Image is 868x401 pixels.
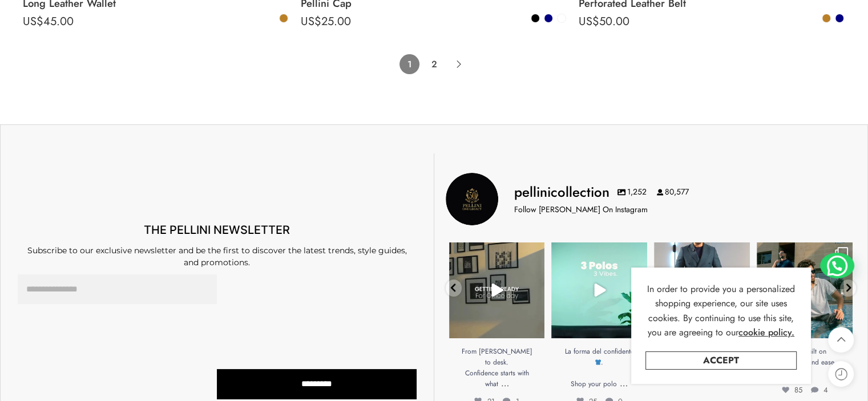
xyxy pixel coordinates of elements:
[23,13,74,30] bdi: 45.00
[543,13,554,23] a: Navy
[579,13,629,30] bdi: 50.00
[738,325,794,340] a: cookie policy.
[301,13,351,30] bdi: 25.00
[18,274,217,305] input: Email Address *
[556,13,567,23] a: White
[23,54,845,76] nav: Product Pagination
[620,376,628,390] a: …
[530,13,540,23] a: Black
[424,54,444,74] a: Page 2
[278,13,289,23] a: Camel
[461,346,532,390] span: From [PERSON_NAME] to desk. Confidence starts with what
[446,173,857,225] a: Pellini Collection pellinicollection 1,252 80,577 Follow [PERSON_NAME] On Instagram
[811,384,828,395] span: 4
[657,187,689,198] span: 80,577
[23,13,43,30] span: US$
[399,54,419,74] span: Page 1
[565,346,634,390] span: La forma del confidente . Shop your polo
[514,183,609,202] h3: pellinicollection
[500,376,508,390] a: …
[821,13,831,23] a: Camel
[579,13,599,30] span: US$
[782,384,802,395] span: 85
[217,274,310,357] iframe: reCAPTCHA
[647,282,795,339] span: In order to provide you a personalized shopping experience, our site uses cookies. By continuing ...
[645,351,797,370] a: Accept
[514,204,648,216] p: Follow [PERSON_NAME] On Instagram
[27,245,407,268] span: Subscribe to our exclusive newsletter and be the first to discover the latest trends, style guide...
[595,359,601,365] img: 👕
[144,223,290,237] span: THE PELLINI NEWSLETTER
[617,187,647,198] span: 1,252
[301,13,321,30] span: US$
[834,13,845,23] a: Navy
